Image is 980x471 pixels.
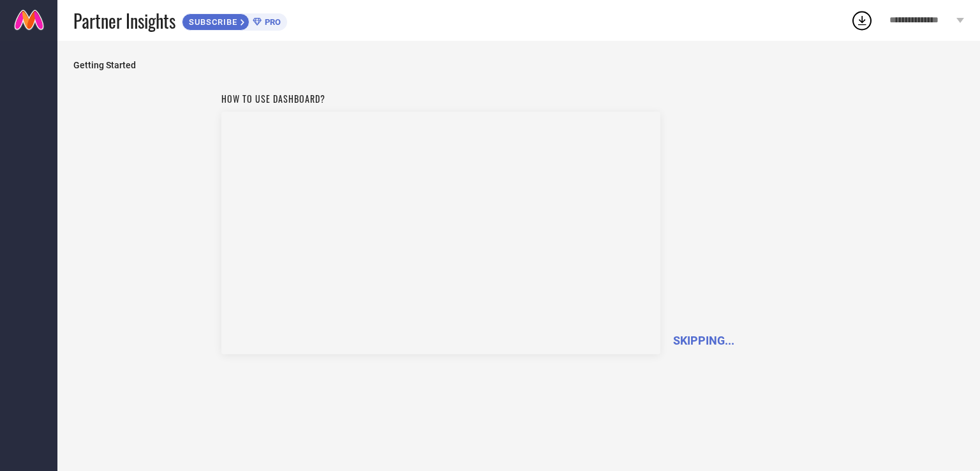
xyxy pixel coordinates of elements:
[221,92,660,105] h1: How to use dashboard?
[73,60,964,70] span: Getting Started
[182,17,241,27] span: SUBSCRIBE
[221,112,660,354] iframe: Workspace Section
[182,10,287,31] a: SUBSCRIBEPRO
[73,8,175,34] span: Partner Insights
[262,17,281,27] span: PRO
[673,334,734,347] span: SKIPPING...
[850,9,873,32] div: Open download list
